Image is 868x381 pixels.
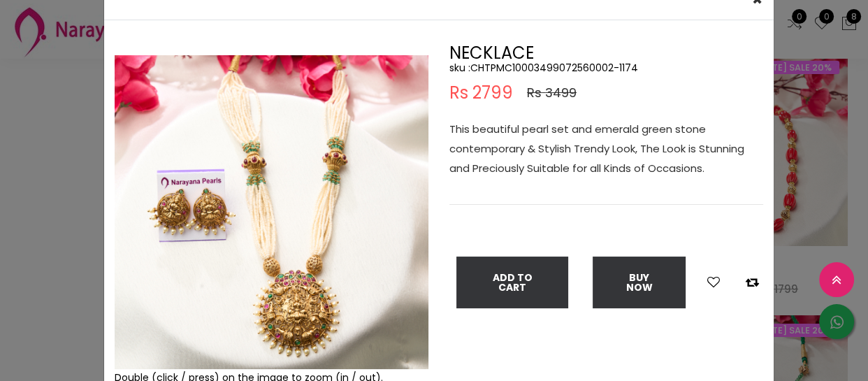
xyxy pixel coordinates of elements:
button: Buy Now [593,257,686,308]
p: This beautiful pearl set and emerald green stone contemporary & Stylish Trendy Look, The Look is ... [449,120,763,178]
span: Rs 2799 [449,85,513,101]
button: Add to compare [742,273,763,292]
button: Add to wishlist [703,273,724,292]
h5: sku : CHTPMC10003499072560002-1174 [449,62,763,74]
img: Example [115,55,428,369]
span: Rs 3499 [527,85,577,101]
button: Add To Cart [456,257,568,308]
h2: NECKLACE [449,45,763,62]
